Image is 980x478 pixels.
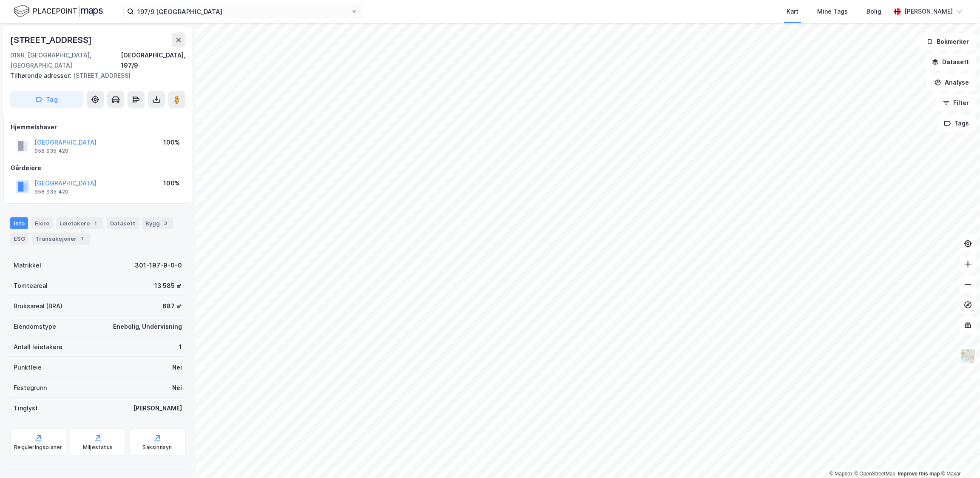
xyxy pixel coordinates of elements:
[10,33,94,47] div: [STREET_ADDRESS]
[154,281,182,291] div: 13 585 ㎡
[14,383,47,393] div: Festegrunn
[14,342,62,352] div: Antall leietakere
[56,217,103,229] div: Leietakere
[919,33,977,50] button: Bokmerker
[898,471,940,477] a: Improve this map
[162,219,170,228] div: 3
[936,94,977,111] button: Filter
[143,444,172,451] div: Saksinnsyn
[91,219,100,228] div: 1
[787,6,798,17] div: Kart
[11,163,185,173] div: Gårdeiere
[133,403,182,413] div: [PERSON_NAME]
[34,148,68,154] div: 958 935 420
[10,72,73,79] span: Tilhørende adresser:
[937,437,980,478] div: Kontrollprogram for chat
[10,233,28,245] div: ESG
[163,178,180,188] div: 100%
[14,444,62,451] div: Reguleringsplaner
[925,54,977,71] button: Datasett
[927,74,977,91] button: Analyse
[14,362,42,373] div: Punktleie
[11,122,185,132] div: Hjemmelshaver
[14,4,103,19] img: logo.f888ab2527a4732fd821a326f86c7f29.svg
[31,217,53,229] div: Eiere
[10,50,121,71] div: 0198, [GEOGRAPHIC_DATA], [GEOGRAPHIC_DATA]
[83,444,113,451] div: Miljøstatus
[172,383,182,393] div: Nei
[866,6,881,17] div: Bolig
[937,115,977,132] button: Tags
[163,137,180,148] div: 100%
[14,322,56,332] div: Eiendomstype
[10,71,179,81] div: [STREET_ADDRESS]
[14,260,41,270] div: Matrikkel
[107,217,139,229] div: Datasett
[172,362,182,373] div: Nei
[142,217,173,229] div: Bygg
[14,281,48,291] div: Tomteareal
[829,471,853,477] a: Mapbox
[162,301,182,311] div: 687 ㎡
[14,403,38,413] div: Tinglyst
[817,6,848,17] div: Mine Tags
[904,6,953,17] div: [PERSON_NAME]
[34,188,68,195] div: 958 935 420
[121,50,185,71] div: [GEOGRAPHIC_DATA], 197/9
[32,233,90,245] div: Transaksjoner
[960,348,976,364] img: Z
[134,5,351,18] input: Søk på adresse, matrikkel, gårdeiere, leietakere eller personer
[937,437,980,478] iframe: Chat Widget
[10,91,83,108] button: Tag
[179,342,182,352] div: 1
[78,234,87,243] div: 1
[135,260,182,270] div: 301-197-9-0-0
[855,471,896,477] a: OpenStreetMap
[113,322,182,332] div: Enebolig, Undervisning
[10,217,28,229] div: Info
[14,301,62,311] div: Bruksareal (BRA)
